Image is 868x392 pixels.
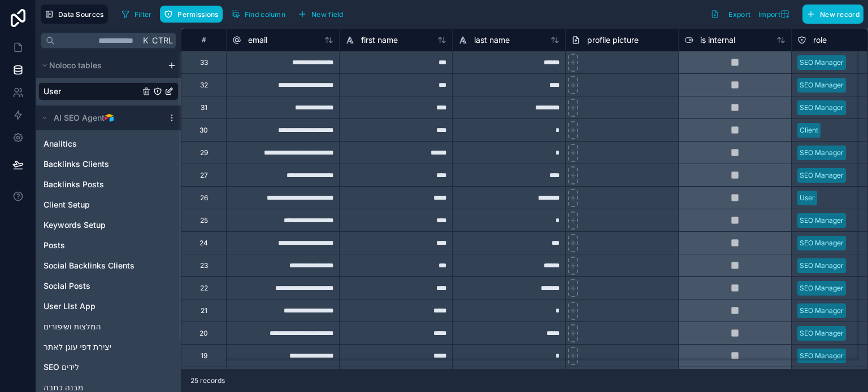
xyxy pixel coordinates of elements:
[802,5,863,24] button: New record
[41,5,108,24] button: Data Sources
[800,215,844,226] div: SEO Manager
[728,10,750,19] span: Export
[200,81,208,90] div: 32
[44,138,151,149] a: Analitics
[800,306,844,316] div: SEO Manager
[44,260,134,271] span: Social Backlinks Clients
[800,148,844,158] div: SEO Manager
[38,318,179,336] div: המלצות ושיפורים
[44,199,90,210] span: Client Setup
[160,6,227,23] a: Permissions
[199,329,208,338] div: 20
[201,351,207,360] div: 19
[800,170,844,180] div: SEO Manager
[44,321,151,332] a: המלצות ושיפורים
[44,341,111,353] span: יצירת דפי עוגן לאתר
[706,5,754,24] button: Export
[38,277,179,295] div: Social Posts
[754,5,798,24] button: Import
[44,280,151,292] a: Social Posts
[38,338,179,356] div: יצירת דפי עוגן לאתר
[38,236,179,254] div: Posts
[44,199,151,210] a: Client Setup
[38,110,163,126] button: Airtable LogoAI SEO Agent
[200,58,208,67] div: 33
[44,86,140,97] a: User
[800,80,844,90] div: SEO Manager
[38,175,179,193] div: Backlinks Posts
[117,6,156,23] button: Filter
[200,148,208,157] div: 29
[474,34,510,46] span: last name
[44,138,77,149] span: Analitics
[134,10,152,19] span: Filter
[44,240,151,251] a: Posts
[44,240,65,251] span: Posts
[311,10,344,19] span: New field
[105,113,114,122] img: Airtable Logo
[44,86,61,97] span: User
[160,6,222,23] button: Permissions
[201,103,207,112] div: 31
[44,280,90,292] span: Social Posts
[820,10,860,19] span: New record
[800,328,844,338] div: SEO Manager
[58,10,104,19] span: Data Sources
[800,351,844,361] div: SEO Manager
[798,5,863,24] a: New record
[38,216,179,234] div: Keywords Setup
[800,125,818,135] div: Client
[800,238,844,248] div: SEO Manager
[38,82,179,100] div: User
[44,362,79,373] span: לידים SEO
[248,34,267,46] span: email
[38,297,179,315] div: User LIst App
[245,10,285,19] span: Find column
[38,135,179,153] div: Analitics
[54,112,105,124] span: AI SEO Agent
[199,239,208,248] div: 24
[44,362,151,373] a: לידים SEO
[177,10,218,19] span: Permissions
[199,126,208,135] div: 30
[44,301,151,312] a: User LIst App
[200,193,208,202] div: 26
[201,306,207,315] div: 21
[142,37,150,45] span: K
[800,58,844,68] div: SEO Manager
[44,301,96,312] span: User LIst App
[44,219,151,231] a: Keywords Setup
[38,58,163,73] button: Noloco tables
[190,376,225,385] span: 25 records
[200,216,208,225] div: 25
[151,33,174,47] span: Ctrl
[800,283,844,293] div: SEO Manager
[44,158,109,170] span: Backlinks Clients
[200,284,208,293] div: 22
[38,358,179,376] div: לידים SEO
[361,34,398,46] span: first name
[813,34,827,46] span: role
[49,60,102,71] span: Noloco tables
[800,103,844,113] div: SEO Manager
[38,196,179,214] div: Client Setup
[44,179,104,190] span: Backlinks Posts
[200,261,208,270] div: 23
[200,171,208,180] div: 27
[44,179,151,190] a: Backlinks Posts
[38,155,179,173] div: Backlinks Clients
[800,193,815,203] div: User
[38,257,179,275] div: Social Backlinks Clients
[190,36,218,44] div: #
[44,260,151,271] a: Social Backlinks Clients
[294,6,348,23] button: New field
[44,321,101,332] span: המלצות ושיפורים
[587,34,639,46] span: profile picture
[44,158,151,170] a: Backlinks Clients
[758,10,780,19] span: Import
[227,6,289,23] button: Find column
[800,261,844,271] div: SEO Manager
[44,341,151,353] a: יצירת דפי עוגן לאתר
[44,219,106,231] span: Keywords Setup
[700,34,735,46] span: is internal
